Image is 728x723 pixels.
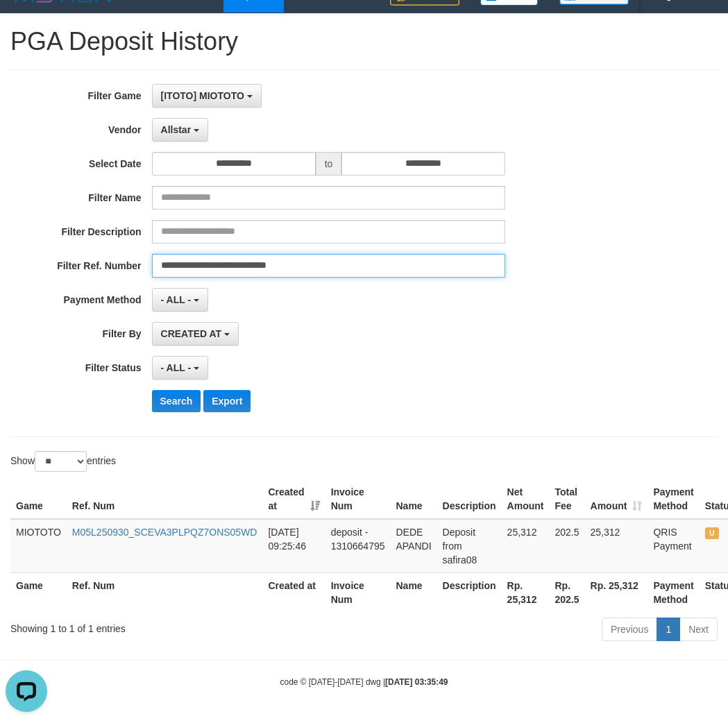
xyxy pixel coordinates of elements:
button: Search [152,390,201,412]
button: Export [203,390,251,412]
label: Show entries [10,451,116,472]
div: Showing 1 to 1 of 1 entries [10,616,293,636]
button: - ALL - [152,288,208,312]
th: Created at: activate to sort column ascending [262,479,325,519]
span: - ALL - [161,362,192,373]
a: Previous [602,618,657,641]
td: MIOTOTO [10,519,67,573]
th: Invoice Num [325,572,391,612]
th: Game [10,572,67,612]
h1: PGA Deposit History [10,28,718,56]
span: Allstar [161,124,192,135]
th: Description [437,572,502,612]
td: DEDE APANDI [390,519,437,573]
span: CREATED AT [161,328,222,339]
th: Total Fee [549,479,584,519]
th: Created at [262,572,325,612]
td: [DATE] 09:25:46 [262,519,325,573]
th: Ref. Num [67,479,263,519]
th: Invoice Num [325,479,391,519]
button: - ALL - [152,356,208,380]
span: - ALL - [161,294,192,305]
th: Net Amount [502,479,550,519]
th: Rp. 25,312 [585,572,648,612]
select: Showentries [35,451,87,472]
th: Description [437,479,502,519]
th: Amount: activate to sort column ascending [585,479,648,519]
span: to [316,152,342,176]
td: QRIS Payment [647,519,699,573]
a: 1 [657,618,680,641]
button: Open LiveChat chat widget [6,6,47,47]
strong: [DATE] 03:35:49 [385,677,448,687]
td: 25,312 [502,519,550,573]
button: Allstar [152,118,208,142]
small: code © [DATE]-[DATE] dwg | [280,677,448,687]
td: deposit - 1310664795 [325,519,391,573]
td: 25,312 [585,519,648,573]
span: UNPAID [705,527,719,539]
th: Name [390,572,437,612]
th: Name [390,479,437,519]
a: M05L250930_SCEVA3PLPQZ7ONS05WD [72,527,257,538]
a: Next [679,618,718,641]
th: Rp. 25,312 [502,572,550,612]
th: Game [10,479,67,519]
td: Deposit from safira08 [437,519,502,573]
span: [ITOTO] MIOTOTO [161,90,244,101]
th: Rp. 202.5 [549,572,584,612]
th: Ref. Num [67,572,263,612]
td: 202.5 [549,519,584,573]
th: Payment Method [647,479,699,519]
button: [ITOTO] MIOTOTO [152,84,262,108]
button: CREATED AT [152,322,239,346]
th: Payment Method [647,572,699,612]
